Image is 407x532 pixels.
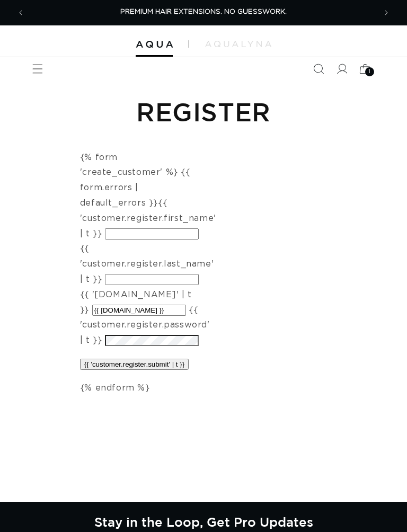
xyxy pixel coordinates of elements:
[80,244,214,283] label: {{ 'customer.register.last_name' | t }}
[375,1,398,24] button: Next announcement
[354,481,407,532] iframe: Chat Widget
[80,359,189,370] input: {{ 'customer.register.submit' | t }}
[94,515,313,529] h2: Stay in the Loop, Get Pro Updates
[80,150,199,396] div: {% form 'create_customer' %} {{ form.errors | default_errors }} {% endform %}
[120,8,287,15] span: PREMIUM HAIR EXTENSIONS. NO GUESSWORK.
[9,1,32,24] button: Previous announcement
[136,41,173,48] img: Aqua Hair Extensions
[26,57,49,81] summary: Menu
[205,41,271,47] img: aqualyna.com
[80,306,210,345] label: {{ 'customer.register.password' | t }}
[369,67,371,76] span: 1
[48,95,359,128] h1: Register
[307,57,330,81] summary: Search
[80,290,192,314] label: {{ '[DOMAIN_NAME]' | t }}
[80,199,216,238] label: {{ 'customer.register.first_name' | t }}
